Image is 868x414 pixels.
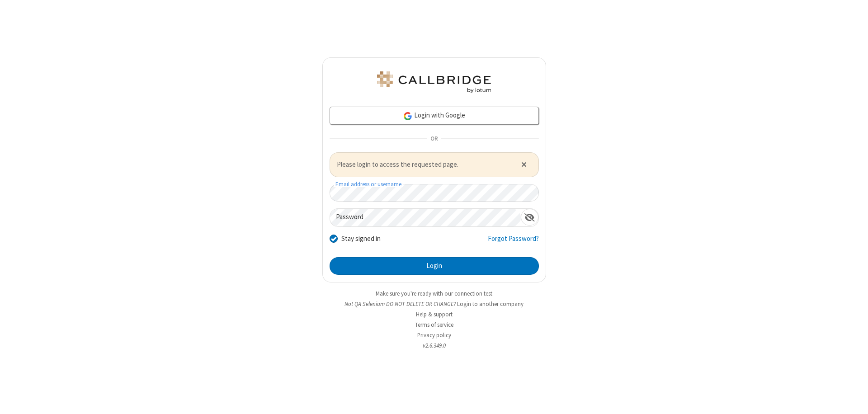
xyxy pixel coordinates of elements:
[417,331,451,339] a: Privacy policy
[330,257,539,275] button: Login
[457,300,524,308] button: Login to another company
[330,184,539,202] input: Email address or username
[330,209,521,226] input: Password
[416,310,453,318] a: Help & support
[330,107,539,125] a: Login with Google
[375,71,493,93] img: QA Selenium DO NOT DELETE OR CHANGE
[521,209,538,226] div: Show password
[415,321,453,329] a: Terms of service
[322,341,546,350] li: v2.6.349.0
[516,158,531,171] button: Close alert
[427,132,441,145] span: OR
[322,300,546,308] li: Not QA Selenium DO NOT DELETE OR CHANGE?
[376,290,492,297] a: Make sure you're ready with our connection test
[341,234,381,244] label: Stay signed in
[403,111,413,121] img: google-icon.png
[337,160,510,170] span: Please login to access the requested page.
[488,234,539,251] a: Forgot Password?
